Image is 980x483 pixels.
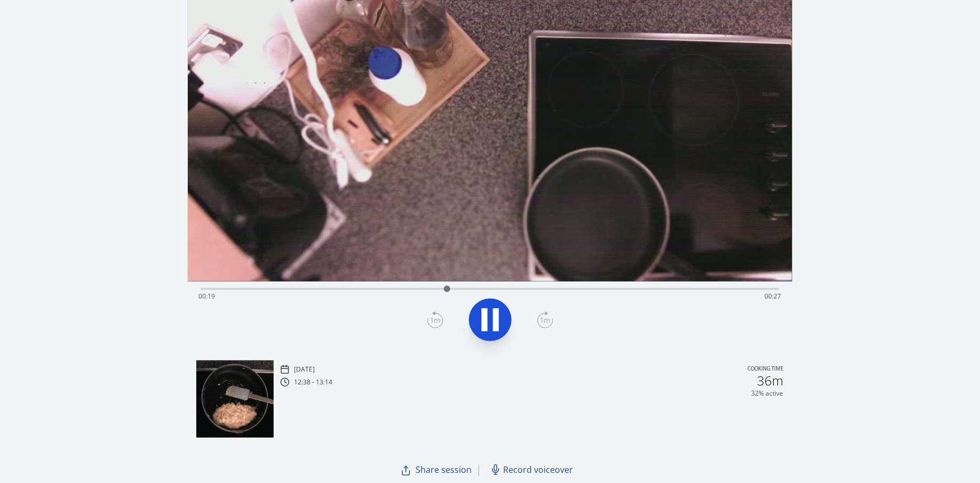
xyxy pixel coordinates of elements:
h2: 36m [758,374,784,387]
span: 00:19 [198,292,215,301]
p: [DATE] [294,365,315,374]
span: Share session [416,463,472,476]
span: 00:27 [765,292,782,301]
p: 32% active [752,389,784,398]
a: Record voiceover [486,459,579,480]
p: Cooking time [748,365,784,374]
span: | [476,462,482,477]
p: 12:38 - 13:14 [294,378,332,387]
span: Record voiceover [503,463,573,476]
img: 251005113828_thumb.jpeg [196,360,274,438]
